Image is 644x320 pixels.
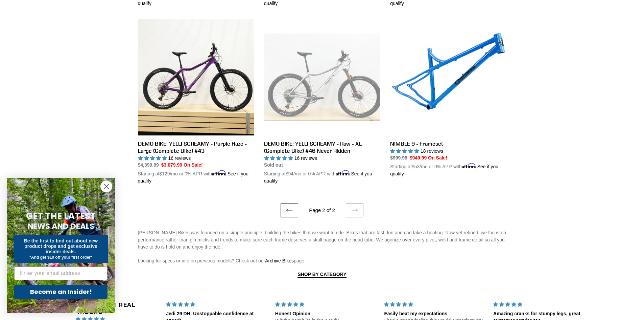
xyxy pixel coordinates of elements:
[297,272,346,278] a: SHOP BY CATEGORY
[138,229,506,251] p: [PERSON_NAME] Bikes was founded on a simple principle: building the bikes that we want to ride. B...
[138,258,306,264] span: Looking for specs or info on previous models? Check out our page.
[166,301,267,308] div: 5 stars
[28,221,94,232] span: NEWS AND DEALS
[14,285,108,299] button: Become an Insider!
[275,301,376,308] div: 5 stars
[384,301,485,308] div: 5 stars
[100,180,112,192] button: Close dialog
[384,311,485,317] div: Easily beat my expectations
[14,266,108,280] input: Enter your email address
[265,258,294,264] a: Archive Bikes
[297,272,346,277] strong: SHOP BY CATEGORY
[493,301,594,308] div: 5 stars
[24,238,98,254] span: Be the first to find out about new product drops and get exclusive insider deals.
[26,210,96,222] span: GET THE LATEST
[300,207,344,214] li: Page 2 of 2
[275,311,376,317] div: Honest Opinion
[29,255,92,260] span: *And get $10 off your first order*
